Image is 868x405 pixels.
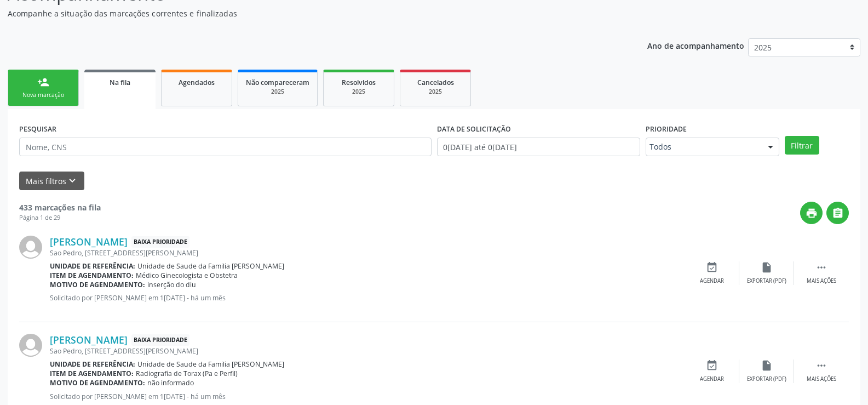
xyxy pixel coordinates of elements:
i:  [815,360,827,372]
span: Radiografia de Torax (Pa e Perfil) [136,369,238,378]
span: Médico Ginecologista e Obstetra [136,271,238,280]
label: PESQUISAR [19,121,56,138]
i: event_available [706,261,718,273]
span: Unidade de Saude da Familia [PERSON_NAME] [137,360,284,369]
div: Agendar [700,277,724,285]
img: img [19,236,42,259]
b: Item de agendamento: [50,369,134,378]
i:  [815,261,827,273]
div: 2025 [331,88,386,96]
a: [PERSON_NAME] [50,334,128,346]
div: person_add [37,76,49,88]
div: Página 1 de 29 [19,213,101,223]
i: event_available [706,360,718,372]
i:  [832,207,844,219]
label: DATA DE SOLICITAÇÃO [437,121,511,138]
strong: 433 marcações na fila [19,202,101,213]
div: Agendar [700,375,724,383]
input: Nome, CNS [19,138,432,156]
span: inserção do diu [147,280,196,289]
button:  [826,202,849,224]
span: Baixa Prioridade [131,236,189,248]
span: Todos [649,141,757,152]
div: 2025 [246,88,309,96]
img: img [19,334,42,357]
b: Motivo de agendamento: [50,280,145,289]
a: [PERSON_NAME] [50,236,128,248]
i: insert_drive_file [761,360,773,372]
i: insert_drive_file [761,261,773,273]
p: Solicitado por [PERSON_NAME] em 1[DATE] - há um mês [50,293,685,303]
button: print [800,202,823,224]
div: Mais ações [807,375,836,383]
i: keyboard_arrow_down [66,175,78,187]
p: Ano de acompanhamento [647,38,744,52]
b: Motivo de agendamento: [50,378,145,387]
label: Prioridade [646,121,687,138]
span: Baixa Prioridade [131,334,189,346]
p: Acompanhe a situação das marcações correntes e finalizadas [8,8,605,19]
span: Não compareceram [246,78,309,87]
div: Exportar (PDF) [747,277,786,285]
div: Sao Pedro, [STREET_ADDRESS][PERSON_NAME] [50,346,685,356]
div: Sao Pedro, [STREET_ADDRESS][PERSON_NAME] [50,248,685,258]
span: Resolvidos [342,78,376,87]
span: Unidade de Saude da Familia [PERSON_NAME] [137,261,284,271]
b: Unidade de referência: [50,261,135,271]
b: Unidade de referência: [50,360,135,369]
span: Na fila [110,78,130,87]
span: Cancelados [417,78,454,87]
span: Agendados [179,78,215,87]
span: não informado [147,378,194,387]
div: 2025 [408,88,463,96]
button: Mais filtroskeyboard_arrow_down [19,172,84,191]
div: Nova marcação [16,91,71,99]
button: Filtrar [785,136,819,155]
b: Item de agendamento: [50,271,134,280]
div: Mais ações [807,277,836,285]
div: Exportar (PDF) [747,375,786,383]
input: Selecione um intervalo [437,138,640,156]
p: Solicitado por [PERSON_NAME] em 1[DATE] - há um mês [50,392,685,401]
i: print [806,207,818,219]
